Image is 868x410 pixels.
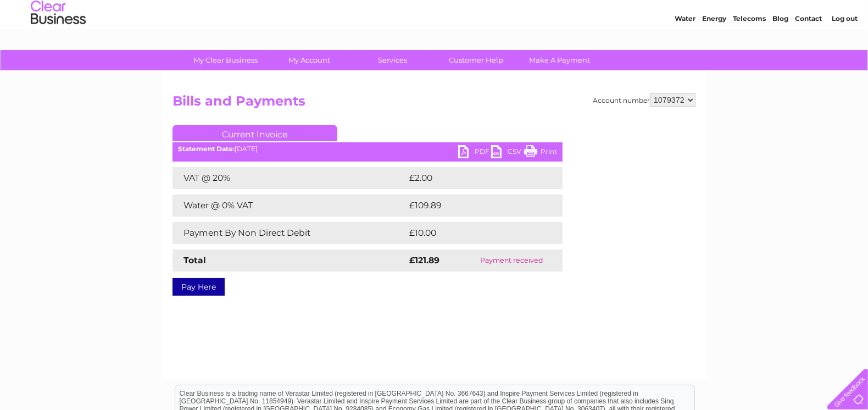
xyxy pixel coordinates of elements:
a: PDF [458,145,491,161]
a: Customer Help [431,50,522,70]
div: Account number [593,93,695,107]
td: VAT @ 20% [173,167,407,189]
a: Water [675,47,695,55]
a: Print [524,145,557,161]
td: £2.00 [407,167,537,189]
td: Payment received [460,250,563,272]
a: My Account [264,50,355,70]
a: Pay Here [173,278,225,296]
a: Log out [832,47,858,55]
a: Telecoms [733,47,766,55]
td: Payment By Non Direct Debit [173,222,407,244]
a: Make A Payment [515,50,605,70]
a: 0333 014 3131 [661,5,737,19]
a: Contact [795,47,822,55]
td: £109.89 [407,195,543,217]
td: £10.00 [407,222,540,244]
img: logo.png [30,29,86,62]
div: [DATE] [173,145,563,153]
div: Clear Business is a trading name of Verastar Limited (registered in [GEOGRAPHIC_DATA] No. 3667643... [175,6,694,53]
a: My Clear Business [181,50,271,70]
a: CSV [491,145,524,161]
a: Services [348,50,438,70]
td: Water @ 0% VAT [173,195,407,217]
strong: £121.89 [409,255,439,265]
b: Statement Date: [178,145,235,153]
a: Energy [702,47,726,55]
strong: Total [183,255,206,265]
a: Blog [772,47,788,55]
a: Current Invoice [173,125,337,141]
h2: Bills and Payments [173,93,695,114]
